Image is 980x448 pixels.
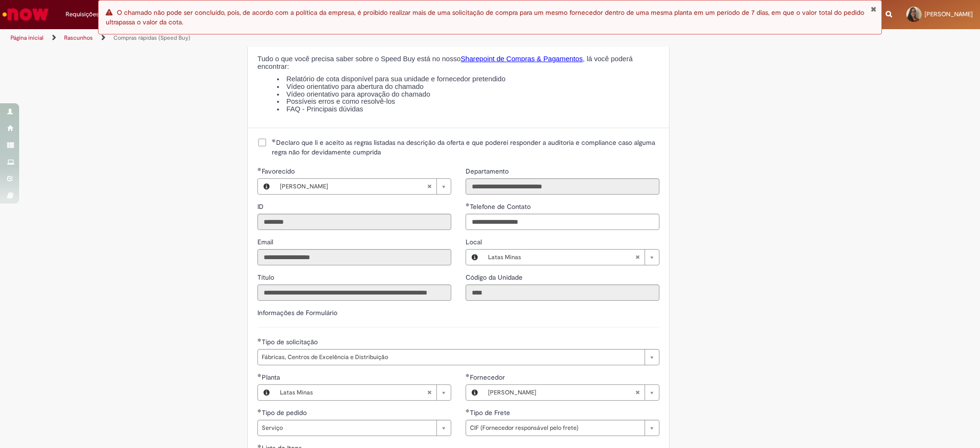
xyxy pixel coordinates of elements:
[470,202,533,211] span: Telefone de Contato
[870,5,877,13] button: Fechar Notificação
[470,420,640,436] span: CIF (Fornecedor responsável pelo frete)
[262,408,309,417] span: Tipo de pedido
[257,167,262,171] span: Obrigatório Preenchido
[280,385,427,400] span: Latas Minas
[422,179,436,194] abbr: Limpar campo Favorecido
[257,238,275,246] span: Somente leitura - Email
[277,106,659,113] li: FAQ - Principais dúvidas
[257,202,266,211] label: Somente leitura - ID
[257,202,266,211] span: Somente leitura - ID
[262,420,432,436] span: Serviço
[66,10,99,19] span: Requisições
[277,98,659,106] li: Possíveis erros e como resolvê-los
[470,373,507,382] span: Fornecedor , IGO INACIO RODRIGUES FERNANDES
[488,250,635,265] span: Latas Minas
[466,238,484,246] span: Local
[466,385,483,400] button: Fornecedor , Visualizar este registro IGO INACIO RODRIGUES FERNANDES
[257,308,337,317] label: Informações de Formulário
[466,178,659,195] input: Departamento
[257,284,451,301] input: Título
[466,203,470,207] span: Obrigatório Preenchido
[466,273,524,282] span: Somente leitura - Código da Unidade
[257,273,276,282] span: Somente leitura - Título
[257,273,276,282] label: Somente leitura - Título
[630,385,645,400] abbr: Limpar campo Fornecedor
[106,8,864,26] span: O chamado não pode ser concluído, pois, de acordo com a política da empresa, é proibido realizar ...
[280,179,427,194] span: [PERSON_NAME]
[483,385,659,400] a: [PERSON_NAME]Limpar campo Fornecedor
[257,249,451,265] input: Email
[630,250,645,265] abbr: Limpar campo Local
[262,350,640,365] span: Fábricas, Centros de Excelência e Distribuição
[11,34,44,42] a: Página inicial
[257,338,262,342] span: Obrigatório Preenchido
[422,385,436,400] abbr: Limpar campo Planta
[272,139,276,142] span: Obrigatório Preenchido
[466,284,659,301] input: Código da Unidade
[7,29,646,47] ul: Trilhas de página
[483,250,659,265] a: Latas MinasLimpar campo Local
[262,338,320,346] span: Tipo de solicitação
[466,166,511,176] label: Somente leitura - Departamento
[257,237,275,247] label: Somente leitura - Email
[275,179,451,194] a: [PERSON_NAME]Limpar campo Favorecido
[488,385,635,400] span: [PERSON_NAME]
[461,55,583,63] a: Sharepoint de Compras & Pagamentos
[262,373,282,382] span: Planta, Latas Minas
[277,76,659,83] li: Relatório de cota disponível para sua unidade e fornecedor pretendido
[277,83,659,91] li: Vídeo orientativo para abertura do chamado
[64,34,93,42] a: Rascunhos
[466,250,483,265] button: Local, Visualizar este registro Latas Minas
[257,214,451,230] input: ID
[257,55,659,70] p: Tudo o que você precisa saber sobre o Speed Buy está no nosso , lá você poderá encontrar:
[466,409,470,413] span: Obrigatório Preenchido
[277,91,659,98] li: Vídeo orientativo para aprovação do chamado
[258,385,275,400] button: Planta, Visualizar este registro Latas Minas
[272,138,659,157] span: Declaro que li e aceito as regras listadas na descrição da oferta e que poderei responder a audit...
[257,409,262,413] span: Obrigatório Preenchido
[275,385,451,400] a: Latas MinasLimpar campo Planta
[466,167,511,175] span: Somente leitura - Departamento
[258,179,275,194] button: Favorecido, Visualizar este registro Ana Santos De Oliveira
[466,214,659,230] input: Telefone de Contato
[466,373,470,377] span: Obrigatório Preenchido
[924,10,973,18] span: [PERSON_NAME]
[257,444,262,448] span: Obrigatório Preenchido
[470,408,512,417] span: Tipo de Frete
[466,273,524,282] label: Somente leitura - Código da Unidade
[1,5,50,24] img: ServiceNow
[257,373,262,377] span: Obrigatório Preenchido
[113,34,190,42] a: Compras rápidas (Speed Buy)
[262,167,297,175] span: Necessários - Favorecido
